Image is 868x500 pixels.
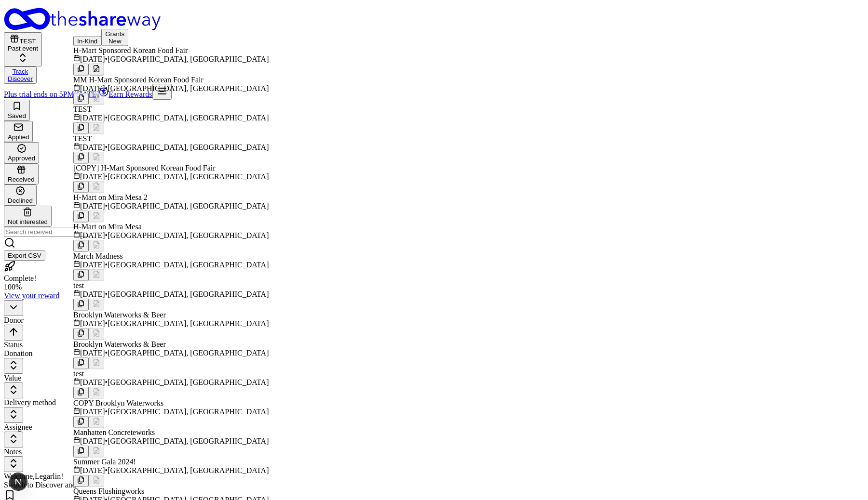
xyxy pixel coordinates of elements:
[108,378,269,386] span: [GEOGRAPHIC_DATA], [GEOGRAPHIC_DATA]
[4,8,864,32] a: Home
[73,319,337,328] div: [DATE] •
[108,408,269,416] span: [GEOGRAPHIC_DATA], [GEOGRAPHIC_DATA]
[73,487,337,496] div: Queens Flushingworks
[108,231,269,239] span: [GEOGRAPHIC_DATA], [GEOGRAPHIC_DATA]
[4,291,59,300] a: View your reward
[108,143,269,151] span: [GEOGRAPHIC_DATA], [GEOGRAPHIC_DATA]
[4,206,52,227] button: Not interested
[73,143,337,152] div: [DATE] •
[4,121,33,142] button: Applied
[73,261,337,269] div: [DATE] •
[73,252,337,261] div: March Madness
[73,466,337,475] div: [DATE] •
[8,218,48,225] div: Not interested
[4,447,864,456] div: Notes
[4,398,864,407] div: Delivery method
[13,68,28,75] a: Track
[101,29,128,46] button: Grants
[8,133,29,141] div: Applied
[105,38,124,45] div: New
[108,114,269,122] span: [GEOGRAPHIC_DATA], [GEOGRAPHIC_DATA]
[108,349,269,357] span: [GEOGRAPHIC_DATA], [GEOGRAPHIC_DATA]
[8,112,26,119] div: Saved
[8,176,35,183] div: Received
[73,55,337,64] div: [DATE] •
[108,319,269,328] span: [GEOGRAPHIC_DATA], [GEOGRAPHIC_DATA]
[73,193,337,202] div: H-Mart on Mira Mesa 2
[4,341,864,349] div: Status
[73,349,337,357] div: [DATE] •
[4,66,37,84] button: TrackDiscover
[108,290,269,298] span: [GEOGRAPHIC_DATA], [GEOGRAPHIC_DATA]
[8,155,35,162] div: Approved
[73,114,337,122] div: [DATE] •
[73,134,337,143] div: TEST
[4,184,37,206] button: Declined
[108,55,269,63] span: [GEOGRAPHIC_DATA], [GEOGRAPHIC_DATA]
[4,423,864,432] div: Assignee
[73,378,337,387] div: [DATE] •
[4,274,864,291] div: Complete!
[73,223,337,231] div: H-Mart on Mira Mesa
[108,84,269,92] span: [GEOGRAPHIC_DATA], [GEOGRAPHIC_DATA]
[8,75,33,82] a: Discover
[4,163,39,184] button: Received
[73,105,337,114] div: TEST
[4,142,39,163] button: Approved
[73,202,337,211] div: [DATE] •
[19,38,36,45] span: TEST
[4,472,864,481] div: Welcome, Legarlin !
[4,100,30,121] button: Saved
[73,458,337,466] div: Summer Gala 2024!
[73,428,337,437] div: Manhatten Concreteworks
[73,290,337,299] div: [DATE] •
[108,172,269,181] span: [GEOGRAPHIC_DATA], [GEOGRAPHIC_DATA]
[73,369,337,378] div: test
[4,227,89,237] input: Search received
[73,172,337,181] div: [DATE] •
[4,90,99,98] a: Plus trial ends on 5PM[DATE]
[73,311,337,319] div: Brooklyn Waterworks & Beer
[108,466,269,474] span: [GEOGRAPHIC_DATA], [GEOGRAPHIC_DATA]
[108,202,269,210] span: [GEOGRAPHIC_DATA], [GEOGRAPHIC_DATA]
[73,399,337,408] div: COPY Brooklyn Waterworks
[108,261,269,269] span: [GEOGRAPHIC_DATA], [GEOGRAPHIC_DATA]
[73,76,337,84] div: MM H-Mart Sponsored Korean Food Fair
[4,250,45,261] button: Export CSV
[73,408,337,416] div: [DATE] •
[73,437,337,446] div: [DATE] •
[4,283,864,291] div: 100 %
[4,374,864,382] div: Value
[108,437,269,445] span: [GEOGRAPHIC_DATA], [GEOGRAPHIC_DATA]
[73,84,337,93] div: [DATE] •
[73,164,337,172] div: [COPY] H-Mart Sponsored Korean Food Fair
[73,36,101,46] button: In-Kind
[4,32,42,66] button: TESTPast event
[73,231,337,240] div: [DATE] •
[73,340,337,349] div: Brooklyn Waterworks & Beer
[4,349,864,358] div: Donation
[73,281,337,290] div: test
[4,316,864,325] div: Donor
[73,46,337,55] div: H-Mart Sponsored Korean Food Fair
[8,197,33,204] div: Declined
[8,45,38,52] div: Past event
